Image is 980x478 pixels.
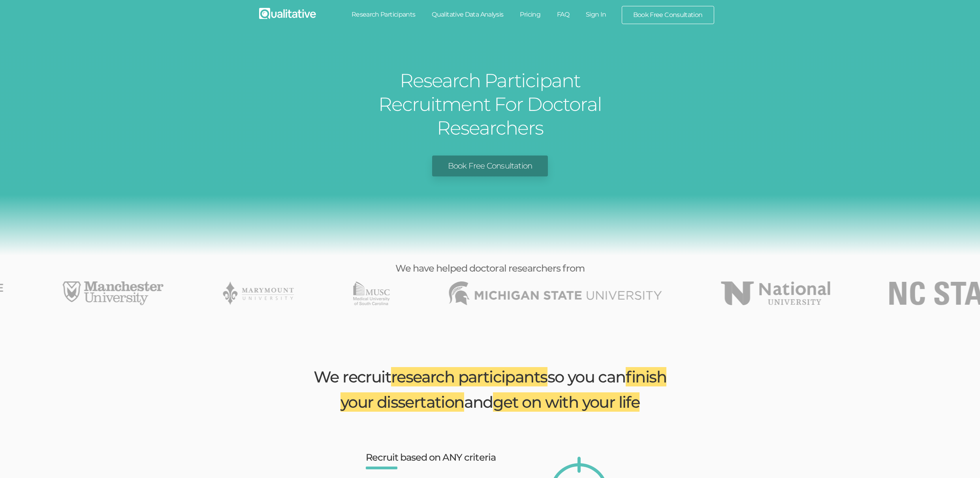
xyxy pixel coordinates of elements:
span: research participants [391,367,547,386]
span: get on with your life [493,392,640,412]
img: Qualitative [259,8,316,19]
h1: Research Participant Recruitment For Doctoral Researchers [342,69,638,140]
li: 23 of 49 [721,281,830,305]
img: National University [721,281,830,305]
h3: Recruit based on ANY criteria [366,452,504,463]
a: Sign In [577,6,615,23]
li: 19 of 49 [63,281,164,305]
a: FAQ [549,6,577,23]
li: 22 of 49 [449,281,662,305]
img: Marymount University [223,281,294,305]
a: Book Free Consultation [432,156,548,176]
h2: We recruit so you can and [307,364,674,415]
img: Medical University of South Carolina [354,281,390,305]
a: Qualitative Data Analysis [423,6,512,23]
img: Michigan State University [449,281,662,305]
a: Research Participants [343,6,424,23]
h3: We have helped doctoral researchers from [301,263,680,274]
span: finish your dissertation [340,367,666,412]
li: 21 of 49 [354,281,390,305]
li: 20 of 49 [223,281,294,305]
a: Pricing [512,6,549,23]
img: Manchester University [63,281,164,305]
a: Book Free Consultation [622,6,714,24]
